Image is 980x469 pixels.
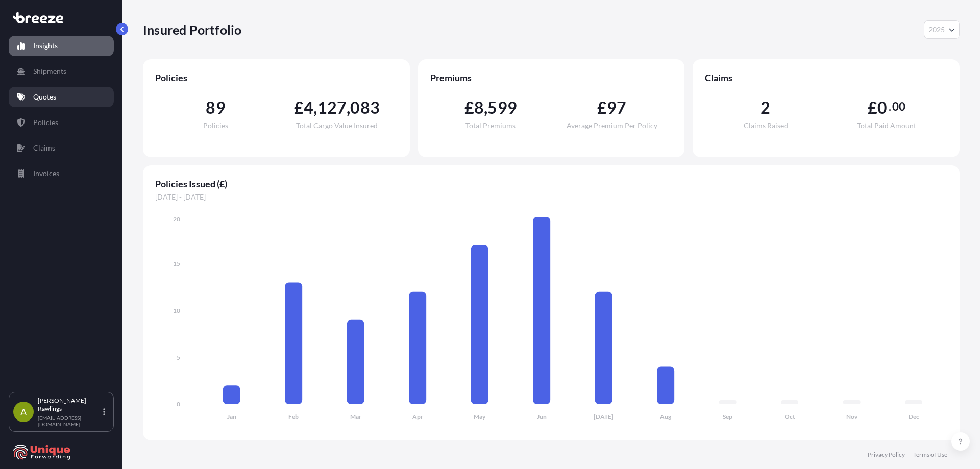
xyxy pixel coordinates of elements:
[177,400,180,408] tspan: 0
[347,100,350,116] span: ,
[20,407,27,417] span: A
[723,413,732,421] tspan: Sep
[296,122,378,129] span: Total Cargo Value Insured
[909,413,919,421] tspan: Dec
[567,122,657,129] span: Average Premium Per Policy
[928,24,945,35] span: 2025
[9,36,114,56] a: Insights
[304,100,313,116] span: 4
[412,413,423,421] tspan: Apr
[9,112,114,133] a: Policies
[294,100,304,116] span: £
[288,413,299,421] tspan: Feb
[660,413,672,421] tspan: Aug
[33,117,58,128] p: Policies
[597,100,607,116] span: £
[484,100,487,116] span: ,
[38,415,101,427] p: [EMAIL_ADDRESS][DOMAIN_NAME]
[474,413,486,421] tspan: May
[846,413,858,421] tspan: Nov
[9,163,114,184] a: Invoices
[892,103,905,111] span: 00
[33,66,66,77] p: Shipments
[868,100,877,116] span: £
[33,41,58,51] p: Insights
[206,100,225,116] span: 89
[173,260,180,267] tspan: 15
[9,138,114,158] a: Claims
[744,122,788,129] span: Claims Raised
[464,100,474,116] span: £
[913,451,947,459] a: Terms of Use
[474,100,484,116] span: 8
[537,413,547,421] tspan: Jun
[877,100,887,116] span: 0
[465,122,516,129] span: Total Premiums
[594,413,614,421] tspan: [DATE]
[33,143,55,153] p: Claims
[889,103,891,111] span: .
[33,92,56,102] p: Quotes
[924,20,960,39] button: Year Selector
[785,413,795,421] tspan: Oct
[173,307,180,314] tspan: 10
[705,71,947,84] span: Claims
[857,122,916,129] span: Total Paid Amount
[350,413,361,421] tspan: Mar
[9,87,114,107] a: Quotes
[868,451,905,459] a: Privacy Policy
[177,354,180,361] tspan: 5
[155,71,398,84] span: Policies
[430,71,673,84] span: Premiums
[143,21,241,38] p: Insured Portfolio
[313,100,317,116] span: ,
[9,61,114,82] a: Shipments
[487,100,517,116] span: 599
[350,100,380,116] span: 083
[761,100,770,116] span: 2
[173,215,180,223] tspan: 20
[38,397,101,413] p: [PERSON_NAME] Rawlings
[203,122,228,129] span: Policies
[227,413,236,421] tspan: Jan
[155,192,947,202] span: [DATE] - [DATE]
[33,168,59,179] p: Invoices
[607,100,626,116] span: 97
[317,100,347,116] span: 127
[155,178,947,190] span: Policies Issued (£)
[13,444,71,460] img: organization-logo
